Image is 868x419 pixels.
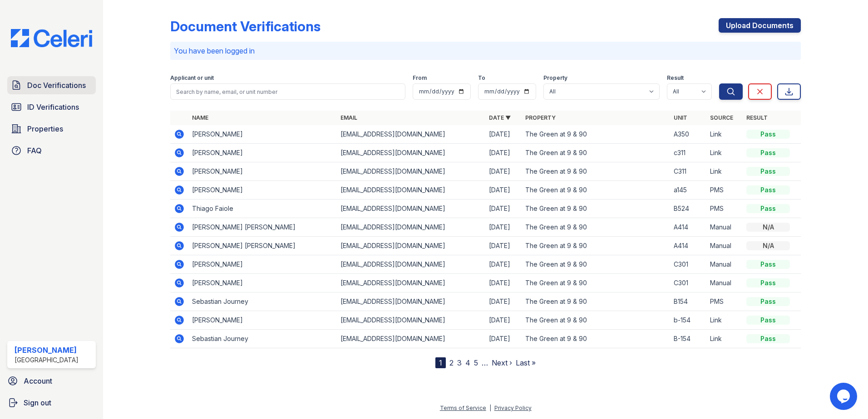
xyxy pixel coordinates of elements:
iframe: chat widget [830,383,859,410]
td: PMS [706,181,743,200]
span: Doc Verifications [27,80,86,91]
label: Property [543,74,567,82]
td: Manual [706,237,743,255]
td: [PERSON_NAME] [188,144,337,162]
div: [GEOGRAPHIC_DATA] [15,356,79,365]
label: Result [667,74,684,82]
td: [EMAIL_ADDRESS][DOMAIN_NAME] [337,274,485,292]
td: [EMAIL_ADDRESS][DOMAIN_NAME] [337,292,485,311]
td: [DATE] [485,274,522,292]
td: The Green at 9 & 90 [522,255,670,274]
div: N/A [746,241,790,250]
td: Manual [706,218,743,237]
a: 3 [457,358,462,367]
td: The Green at 9 & 90 [522,311,670,330]
td: [PERSON_NAME] [188,255,337,274]
span: Account [24,375,52,386]
a: Properties [7,120,96,138]
td: C311 [670,162,706,181]
a: FAQ [7,141,96,160]
td: c311 [670,144,706,162]
td: B524 [670,200,706,218]
div: Pass [746,167,790,176]
td: [PERSON_NAME] [188,274,337,292]
td: [EMAIL_ADDRESS][DOMAIN_NAME] [337,125,485,144]
div: [PERSON_NAME] [15,345,79,356]
button: Sign out [4,394,99,412]
a: Unit [674,114,687,121]
td: [DATE] [485,181,522,200]
input: Search by name, email, or unit number [170,83,405,100]
div: N/A [746,223,790,232]
a: 4 [465,358,470,367]
td: [EMAIL_ADDRESS][DOMAIN_NAME] [337,200,485,218]
span: ID Verifications [27,102,79,112]
a: Last » [516,358,536,367]
label: To [478,74,485,82]
td: [PERSON_NAME] [PERSON_NAME] [188,237,337,255]
a: Doc Verifications [7,76,96,94]
a: Result [746,114,768,121]
td: [EMAIL_ADDRESS][DOMAIN_NAME] [337,255,485,274]
td: The Green at 9 & 90 [522,125,670,144]
div: Pass [746,260,790,269]
td: B-154 [670,330,706,348]
a: 5 [474,358,478,367]
td: Manual [706,274,743,292]
a: Account [4,372,99,390]
td: Sebastian Journey [188,292,337,311]
span: FAQ [27,145,42,156]
td: The Green at 9 & 90 [522,330,670,348]
td: [DATE] [485,125,522,144]
a: Email [340,114,357,121]
td: The Green at 9 & 90 [522,237,670,255]
div: Pass [746,297,790,306]
td: [PERSON_NAME] [188,162,337,181]
td: Link [706,125,743,144]
td: [EMAIL_ADDRESS][DOMAIN_NAME] [337,181,485,200]
span: … [482,357,488,368]
div: 1 [435,357,446,368]
td: Link [706,144,743,162]
td: [DATE] [485,292,522,311]
td: PMS [706,200,743,218]
td: The Green at 9 & 90 [522,162,670,181]
td: The Green at 9 & 90 [522,200,670,218]
td: a145 [670,181,706,200]
td: Link [706,330,743,348]
a: Upload Documents [719,18,801,33]
td: The Green at 9 & 90 [522,218,670,237]
td: [EMAIL_ADDRESS][DOMAIN_NAME] [337,311,485,330]
div: Document Verifications [170,18,321,34]
td: The Green at 9 & 90 [522,181,670,200]
div: Pass [746,204,790,213]
td: The Green at 9 & 90 [522,144,670,162]
td: [EMAIL_ADDRESS][DOMAIN_NAME] [337,144,485,162]
td: Link [706,311,743,330]
td: Thiago Faiole [188,200,337,218]
td: [PERSON_NAME] [PERSON_NAME] [188,218,337,237]
td: Sebastian Journey [188,330,337,348]
a: 2 [449,358,454,367]
td: Manual [706,255,743,274]
a: ID Verifications [7,98,96,116]
td: [DATE] [485,144,522,162]
div: Pass [746,334,790,343]
td: C301 [670,274,706,292]
a: Next › [492,358,512,367]
div: | [489,404,491,411]
a: Date ▼ [489,114,511,121]
span: Sign out [24,397,51,408]
td: A350 [670,125,706,144]
span: Properties [27,123,63,134]
a: Name [192,114,208,121]
a: Privacy Policy [494,404,532,411]
td: [DATE] [485,200,522,218]
td: [EMAIL_ADDRESS][DOMAIN_NAME] [337,218,485,237]
td: [EMAIL_ADDRESS][DOMAIN_NAME] [337,330,485,348]
td: [PERSON_NAME] [188,125,337,144]
p: You have been logged in [174,45,797,56]
td: The Green at 9 & 90 [522,274,670,292]
td: C301 [670,255,706,274]
td: B154 [670,292,706,311]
